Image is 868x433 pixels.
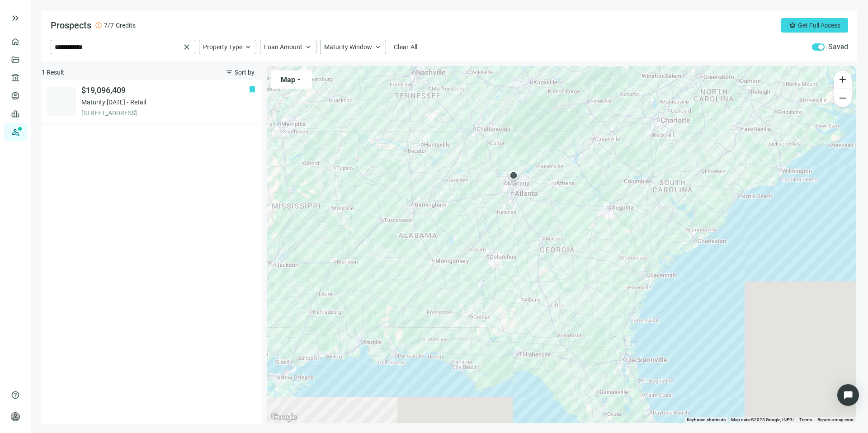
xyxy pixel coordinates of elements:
span: $19,096,409 [81,85,249,96]
button: Keyboard shortcuts [687,417,726,423]
span: keyboard_arrow_up [304,43,312,51]
span: add [837,74,848,85]
a: bookmark$19,096,409Maturity:[DATE]Retail[STREET_ADDRESS] [42,80,262,123]
span: error [95,22,102,29]
span: Get Full Access [798,22,840,29]
span: Credits [116,21,136,30]
span: Map data ©2025 Google, INEGI [731,417,794,422]
span: Map [281,75,295,84]
span: help [11,391,20,400]
label: Saved [828,42,848,52]
img: Google [269,411,299,423]
span: 1 Result [42,68,64,77]
span: Retail [130,98,146,107]
a: Terms (opens in new tab) [799,417,812,422]
span: close [182,42,191,52]
a: Open this area in Google Maps (opens a new window) [269,411,299,423]
div: Open Intercom Messenger [837,384,859,406]
button: bookmark [248,85,257,94]
a: Report a map error [817,417,854,422]
span: account_balance [11,73,17,82]
span: keyboard_arrow_up [244,43,252,51]
button: keyboard_double_arrow_right [10,13,21,24]
span: Sort by [235,69,255,76]
button: filter_listSort by [218,65,262,80]
span: arrow_drop_down [295,76,302,83]
span: [STREET_ADDRESS] [81,108,249,118]
span: Loan Amount [264,43,302,51]
span: Prospects [51,20,91,31]
span: Property Type [203,43,242,51]
span: person [11,412,20,421]
span: Maturity Window [324,43,372,51]
button: crownGet Full Access [781,18,848,33]
span: keyboard_arrow_up [374,43,382,51]
span: 7/7 [104,21,114,30]
span: Clear All [394,43,418,51]
span: Maturity: [DATE] [81,98,125,107]
span: remove [837,93,848,104]
span: filter_list [226,69,233,76]
button: Maparrow_drop_down [271,71,312,89]
span: crown [789,22,796,29]
button: Clear All [390,40,422,54]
